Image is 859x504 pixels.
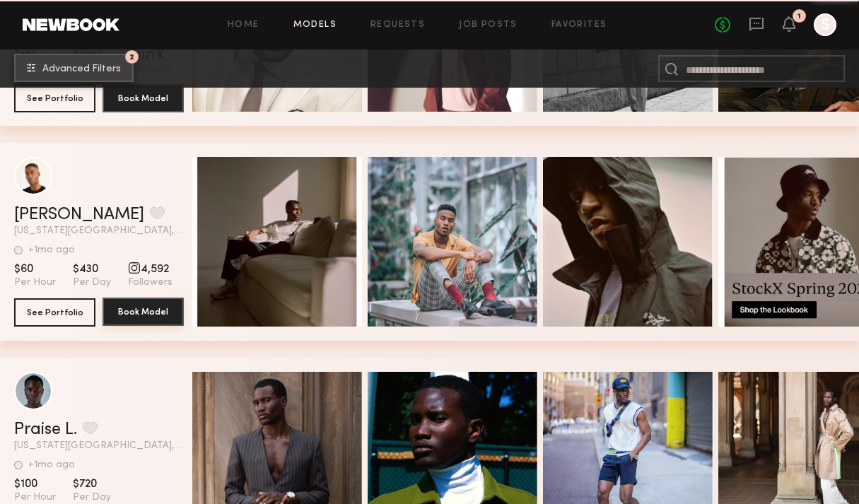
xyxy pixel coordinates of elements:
[73,477,111,491] span: $720
[14,262,56,276] span: $60
[103,298,184,327] a: Book Model
[14,441,184,451] span: [US_STATE][GEOGRAPHIC_DATA], [GEOGRAPHIC_DATA]
[73,276,111,289] span: Per Day
[14,226,184,236] span: [US_STATE][GEOGRAPHIC_DATA], [GEOGRAPHIC_DATA]
[797,13,801,20] div: 1
[73,262,111,276] span: $430
[14,206,144,223] a: [PERSON_NAME]
[73,491,111,504] span: Per Day
[128,262,173,276] span: 4,592
[14,491,56,504] span: Per Hour
[103,298,184,326] button: Book Model
[551,20,607,30] a: Favorites
[42,64,121,74] span: Advanced Filters
[814,13,836,36] a: S
[14,84,95,112] button: See Portfolio
[14,276,56,289] span: Per Hour
[14,298,95,327] button: See Portfolio
[14,477,56,491] span: $100
[129,54,134,60] span: 2
[459,20,518,30] a: Job Posts
[28,245,75,255] div: +1mo ago
[14,421,77,438] a: Praise L.
[370,20,425,30] a: Requests
[14,54,134,82] button: 2Advanced Filters
[28,460,75,470] div: +1mo ago
[228,20,259,30] a: Home
[128,276,173,289] span: Followers
[293,20,337,30] a: Models
[103,84,184,112] button: Book Model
